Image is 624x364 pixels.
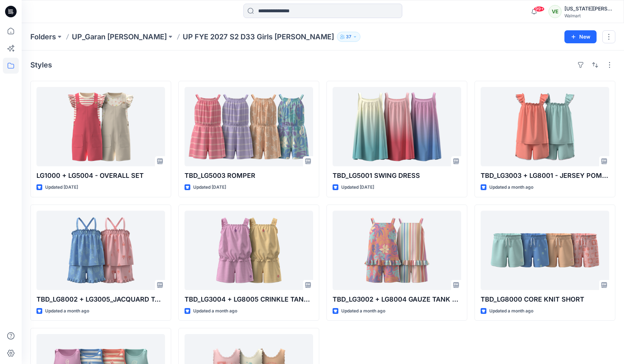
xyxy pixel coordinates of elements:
a: LG1000 + LG5004 - OVERALL SET [36,87,165,166]
p: Updated a month ago [341,307,385,315]
p: TBD_LG3003 + LG8001 - JERSEY POM POM KNIT SET [481,171,609,181]
a: Folders [30,32,56,42]
a: TBD_LG5001 SWING DRESS [333,87,461,166]
p: Updated a month ago [45,307,89,315]
span: 99+ [534,6,545,12]
div: VE [549,5,562,18]
p: TBD_LG8000 CORE KNIT SHORT [481,294,609,304]
p: TBD_LG3002 + LG8004 GAUZE TANK AND SHORT SET [333,294,461,304]
p: LG1000 + LG5004 - OVERALL SET [36,171,165,181]
a: TBD_LG3004 + LG8005 CRINKLE TANK AND SHORT KNIT SET [185,211,313,290]
p: UP FYE 2027 S2 D33 Girls [PERSON_NAME] [183,32,334,42]
a: TBD_LG5003 ROMPER [185,87,313,166]
p: Updated [DATE] [193,184,226,191]
div: Walmart [564,13,615,18]
p: TBD_LG3004 + LG8005 CRINKLE TANK AND SHORT KNIT SET [185,294,313,304]
p: Updated [DATE] [45,184,78,191]
button: New [564,30,597,43]
a: TBD_LG8000 CORE KNIT SHORT [481,211,609,290]
p: Updated [DATE] [341,184,374,191]
p: Updated a month ago [489,184,533,191]
p: TBD_LG5001 SWING DRESS [333,171,461,181]
div: [US_STATE][PERSON_NAME] [564,4,615,13]
p: Updated a month ago [193,307,237,315]
h4: Styles [30,61,52,69]
p: TBD_LG5003 ROMPER [185,171,313,181]
p: 37 [346,33,351,41]
p: TBD_LG8002 + LG3005_JACQUARD TANK AND SHORT SET [36,294,165,304]
p: Updated a month ago [489,307,533,315]
button: 37 [337,32,360,42]
a: UP_Garan [PERSON_NAME] [72,32,167,42]
a: TBD_LG8002 + LG3005_JACQUARD TANK AND SHORT SET [36,211,165,290]
a: TBD_LG3003 + LG8001 - JERSEY POM POM KNIT SET [481,87,609,166]
a: TBD_LG3002 + LG8004 GAUZE TANK AND SHORT SET [333,211,461,290]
